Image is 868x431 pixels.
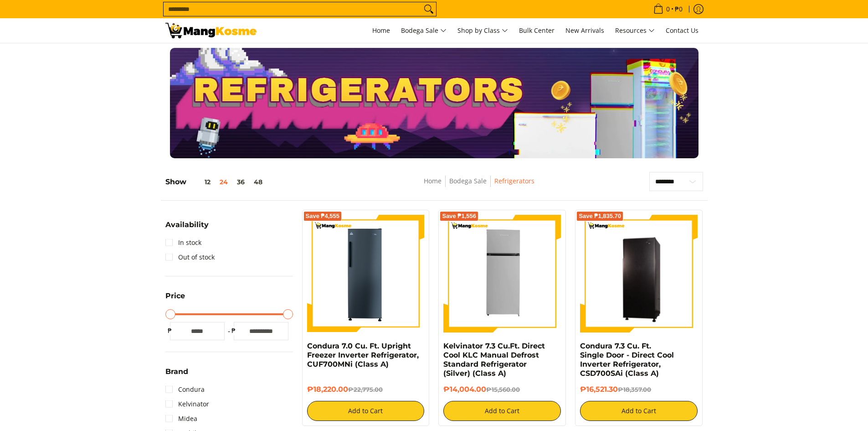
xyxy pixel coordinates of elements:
a: Condura 7.0 Cu. Ft. Upright Freezer Inverter Refrigerator, CUF700MNi (Class A) [307,342,419,369]
a: Condura [165,382,205,397]
a: Kelvinator [165,397,209,411]
button: Add to Cart [307,401,425,421]
a: Bulk Center [514,18,559,43]
a: Bodega Sale [396,18,451,43]
a: Shop by Class [453,18,513,43]
summary: Open [165,292,185,306]
button: Search [421,2,436,16]
span: Bulk Center [519,26,555,35]
del: ₱22,775.00 [348,386,383,393]
button: Add to Cart [580,401,698,421]
a: Refrigerators [494,177,534,185]
button: Add to Cart [443,401,561,421]
span: New Arrivals [565,26,604,35]
span: ₱ [229,326,238,335]
a: Out of stock [165,250,215,265]
span: Resources [615,25,655,36]
a: Midea [165,411,197,426]
a: Home [368,18,395,43]
img: Condura 7.3 Cu. Ft. Single Door - Direct Cool Inverter Refrigerator, CSD700SAi (Class A) [580,216,698,331]
span: • [651,4,685,14]
a: Home [424,177,442,185]
a: Condura 7.3 Cu. Ft. Single Door - Direct Cool Inverter Refrigerator, CSD700SAi (Class A) [580,342,674,378]
span: Shop by Class [457,25,508,36]
h6: ₱18,220.00 [307,385,425,394]
a: In stock [165,235,201,250]
button: 36 [232,178,249,186]
img: Kelvinator 7.3 Cu.Ft. Direct Cool KLC Manual Defrost Standard Refrigerator (Silver) (Class A) [443,215,561,332]
a: Kelvinator 7.3 Cu.Ft. Direct Cool KLC Manual Defrost Standard Refrigerator (Silver) (Class A) [443,342,545,378]
img: Condura 7.0 Cu. Ft. Upright Freezer Inverter Refrigerator, CUF700MNi (Class A) [307,215,425,332]
summary: Open [165,221,209,235]
del: ₱18,357.00 [618,386,651,393]
span: Availability [165,221,209,228]
a: Resources [611,18,659,43]
span: Price [165,292,185,300]
button: 24 [215,178,232,186]
span: Save ₱4,555 [306,213,340,219]
span: Contact Us [666,26,699,35]
h6: ₱14,004.00 [443,385,561,394]
img: Bodega Sale Refrigerator l Mang Kosme: Home Appliances Warehouse Sale [165,23,257,38]
span: Bodega Sale [401,25,447,36]
nav: Breadcrumbs [357,176,601,196]
span: ₱ [165,326,175,335]
span: Save ₱1,835.70 [579,213,621,219]
button: 48 [249,178,267,186]
a: Contact Us [661,18,703,43]
span: Save ₱1,556 [442,213,476,219]
h5: Show [165,177,267,187]
a: Bodega Sale [449,177,487,185]
button: 12 [186,178,215,186]
nav: Main Menu [266,18,703,43]
h6: ₱16,521.30 [580,385,698,394]
a: New Arrivals [561,18,609,43]
del: ₱15,560.00 [486,386,520,393]
span: Brand [165,368,188,375]
span: 0 [665,6,671,12]
span: ₱0 [673,6,684,12]
span: Home [372,26,390,35]
summary: Open [165,368,188,382]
